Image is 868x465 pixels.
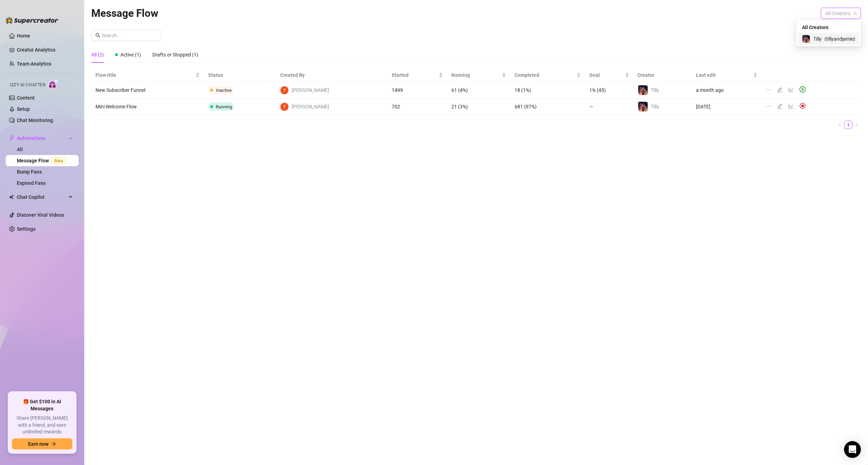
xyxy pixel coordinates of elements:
img: Tilly Jamie [280,103,289,111]
td: New Subscriber Funnel [91,82,204,99]
a: Discover Viral Videos [17,212,64,218]
img: svg%3e [800,103,806,109]
span: right [855,123,859,127]
a: Home [17,33,30,39]
span: thunderbolt [9,135,15,141]
article: Message Flow [91,5,158,21]
th: Status [204,68,276,82]
td: [DATE] [692,99,762,115]
span: Tilly [813,35,822,43]
span: Izzy AI Chatter [10,82,45,88]
td: — [585,99,633,115]
td: 702 [387,99,447,115]
td: 1% (45) [585,82,633,99]
a: Message FlowBeta [17,158,69,163]
span: Automations [17,133,67,144]
span: Completed [515,71,575,79]
span: ellipsis [766,103,771,109]
a: All [17,147,23,152]
li: 1 [844,121,853,129]
span: All Creators [802,23,828,31]
span: Active (1) [120,52,141,58]
button: Earn nowarrow-right [12,438,72,450]
span: Running [451,71,501,79]
a: Settings [17,226,35,232]
a: Expired Fans [17,180,46,186]
a: 1 [844,121,852,129]
a: Creator Analytics [17,44,73,55]
button: left [836,121,844,129]
span: Tilly [651,87,660,93]
a: Team Analytics [17,61,51,67]
img: Tilly Jamie [280,86,289,94]
span: search [95,33,100,38]
span: line-chart [788,103,794,109]
img: Tilly [638,102,648,112]
span: Beta [52,157,66,165]
div: Open Intercom Messenger [844,441,861,458]
span: Tilly [651,104,660,109]
img: Chat Copilot [9,195,14,200]
span: ellipsis [766,87,771,93]
span: line-chart [788,87,794,93]
a: Setup [17,106,30,112]
td: 18 (1%) [510,82,585,99]
div: Drafts or Stopped (1) [152,51,198,59]
span: Last edit [696,71,752,79]
span: Earn now [28,441,48,447]
th: Goal [585,68,633,82]
li: Next Page [853,121,861,129]
span: edit [777,87,783,93]
img: Tilly [638,85,648,95]
a: Chat Monitoring [17,117,53,123]
a: Content [17,95,35,101]
th: Creator [634,68,692,82]
span: left [838,123,842,127]
span: Started [392,71,437,79]
span: Share [PERSON_NAME] with a friend, and earn unlimited rewards [12,415,72,436]
button: right [853,121,861,129]
th: Running [447,68,510,82]
span: Chat Copilot [17,191,67,203]
th: Created By [276,68,387,82]
th: Last edit [692,68,762,82]
td: 61 (4%) [447,82,510,99]
span: team [853,11,857,15]
td: 21 (3%) [447,99,510,115]
li: Previous Page [836,121,844,129]
a: Bump Fans [17,169,42,175]
th: Started [387,68,447,82]
span: 🎁 Get $100 in AI Messages [12,398,72,412]
th: Completed [510,68,585,82]
span: ( tillyandjamie ) [824,35,855,43]
span: play-circle [800,86,806,93]
input: Search... [102,32,157,39]
span: edit [777,103,783,109]
span: Running [216,104,232,109]
img: AI Chatter [48,79,59,89]
img: Tilly [802,35,810,43]
td: 681 (97%) [510,99,585,115]
img: logo-BBDzfeDw.svg [6,17,58,24]
span: Flow title [95,71,194,79]
th: Flow title [91,68,204,82]
span: [PERSON_NAME] [292,103,329,110]
span: All Creators [825,8,857,19]
span: Inactive [216,88,232,93]
span: [PERSON_NAME] [292,86,329,94]
td: a month ago [692,82,762,99]
span: Goal [589,71,623,79]
span: arrow-right [51,442,56,446]
td: 1499 [387,82,447,99]
div: All (2) [91,51,104,59]
td: Mini Welcome Flow [91,99,204,115]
